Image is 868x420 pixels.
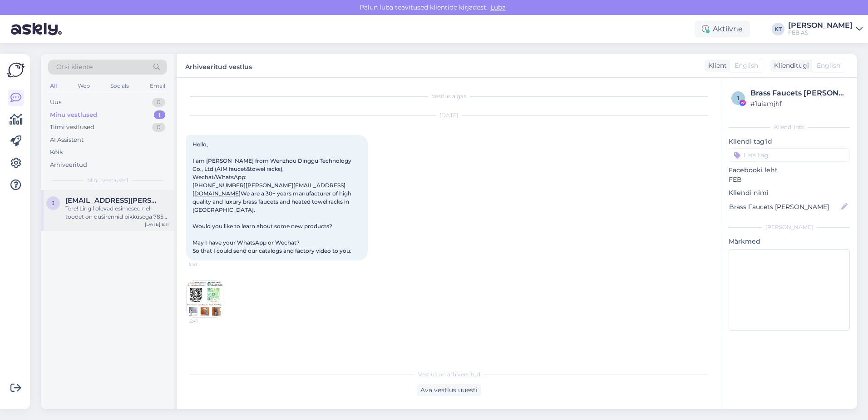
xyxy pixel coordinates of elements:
[488,3,508,11] span: Luba
[56,62,93,72] span: Otsi kliente
[750,99,847,109] div: # 1uiamjhf
[192,182,345,197] a: [PERSON_NAME][EMAIL_ADDRESS][DOMAIN_NAME]
[50,160,87,170] div: Arhiveeritud
[788,22,853,29] div: [PERSON_NAME]
[152,123,165,132] div: 0
[145,221,169,228] div: [DATE] 8:11
[50,123,94,132] div: Tiimi vestlused
[189,318,223,325] span: 5:41
[729,148,850,162] input: Lisa tag
[50,135,84,145] div: AI Assistent
[148,80,167,92] div: Email
[50,98,61,107] div: Uus
[729,237,850,246] p: Märkmed
[788,29,853,36] div: FEB AS
[50,148,63,157] div: Kõik
[418,370,480,379] span: Vestlus on arhiveeritud
[729,165,850,175] p: Facebooki leht
[772,23,784,35] div: KT
[817,61,840,70] span: English
[65,196,160,205] span: jurgen.zopp@gmail.com
[737,95,739,101] span: 1
[108,80,131,92] div: Socials
[729,123,850,131] div: Kliendi info
[192,141,353,254] span: Hello, I am [PERSON_NAME] from Wenzhou Dinggu Technology Co., Ltd (AIM faucet&towel racks), Wecha...
[187,281,223,317] img: Attachment
[695,21,750,37] div: Aktiivne
[729,202,839,212] input: Lisa nimi
[750,88,847,99] div: Brass Faucets [PERSON_NAME]
[7,61,25,79] img: Askly Logo
[48,80,59,92] div: All
[729,223,850,231] div: [PERSON_NAME]
[185,60,252,72] label: Arhiveeritud vestlus
[152,98,165,107] div: 0
[186,92,712,100] div: Vestlus algas
[729,188,850,198] p: Kliendi nimi
[729,175,850,185] p: FEB
[76,80,92,92] div: Web
[154,110,165,120] div: 1
[735,61,758,70] span: English
[52,200,54,206] span: j
[87,176,128,185] span: Minu vestlused
[770,61,809,70] div: Klienditugi
[788,22,863,36] a: [PERSON_NAME]FEB AS
[417,384,481,396] div: Ava vestlus uuesti
[729,137,850,146] p: Kliendi tag'id
[186,111,712,120] div: [DATE]
[705,61,727,70] div: Klient
[189,261,223,268] span: 5:41
[50,110,97,120] div: Minu vestlused
[65,205,169,221] div: Tere! Lingil olevad esimesed neli toodet on duširennid pikkusega 785 mm: [URL][DOMAIN_NAME] . Nee...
